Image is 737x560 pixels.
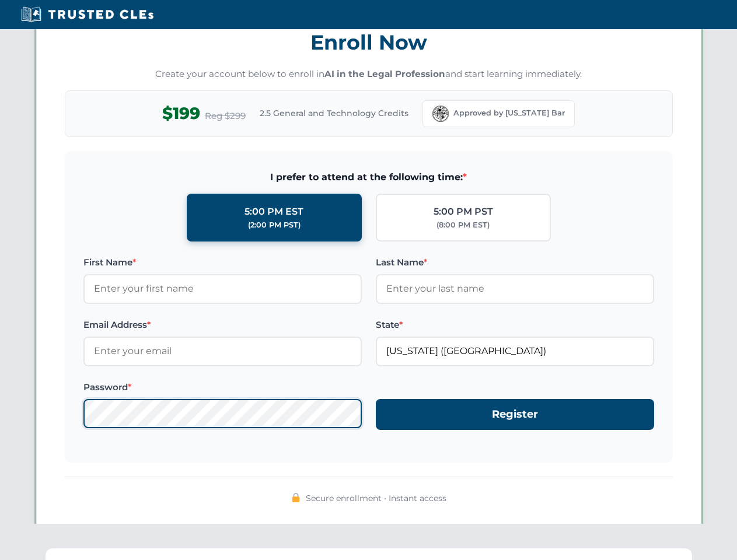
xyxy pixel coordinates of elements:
[376,399,654,430] button: Register
[83,337,362,366] input: Enter your email
[376,274,654,303] input: Enter your last name
[260,107,408,120] span: 2.5 General and Technology Credits
[205,109,246,123] span: Reg $299
[65,24,673,61] h3: Enroll Now
[244,204,303,219] div: 5:00 PM EST
[376,337,654,366] input: Florida (FL)
[291,493,301,502] img: 🔒
[376,256,654,269] label: Last Name
[306,492,446,505] span: Secure enrollment • Instant access
[453,107,565,119] span: Approved by [US_STATE] Bar
[434,204,493,219] div: 5:00 PM PST
[83,170,654,185] span: I prefer to attend at the following time:
[432,106,449,122] img: Florida Bar
[436,219,490,231] div: (8:00 PM EST)
[65,68,673,81] p: Create your account below to enroll in and start learning immediately.
[83,318,362,332] label: Email Address
[324,68,445,79] strong: AI in the Legal Profession
[18,6,157,23] img: Trusted CLEs
[376,318,654,332] label: State
[248,219,301,231] div: (2:00 PM PST)
[162,100,200,127] span: $199
[83,380,362,394] label: Password
[83,274,362,303] input: Enter your first name
[83,256,362,269] label: First Name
